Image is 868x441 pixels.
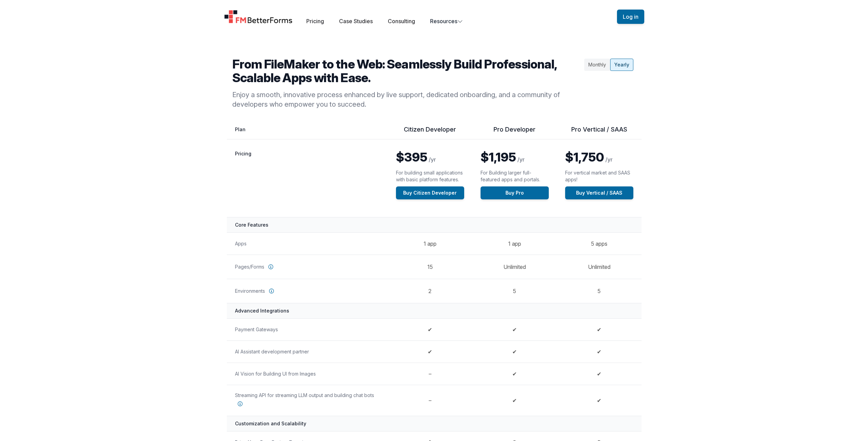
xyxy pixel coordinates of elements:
th: Streaming API for streaming LLM output and building chat bots [227,385,388,416]
td: ✔ [472,318,557,340]
button: Log in [617,10,644,24]
p: Enjoy a smooth, innovative process enhanced by live support, dedicated onboarding, and a communit... [232,90,582,109]
td: 5 apps [557,232,642,255]
th: Pages/Forms [227,255,388,279]
span: /yr [605,156,613,163]
a: Pricing [306,18,324,25]
th: Pro Vertical / SAAS [557,125,642,139]
th: Customization and Scalability [227,416,642,431]
th: Citizen Developer [388,125,472,139]
td: Unlimited [472,255,557,279]
span: /yr [429,156,436,163]
p: For vertical market and SAAS apps! [565,169,633,183]
span: /yr [517,156,525,163]
td: 15 [388,255,472,279]
button: Resources [430,17,463,25]
a: Buy Citizen Developer [396,186,464,199]
th: Advanced Integrations [227,303,642,318]
td: ✔ [557,318,642,340]
td: ✔ [472,385,557,416]
td: ✔ [557,363,642,385]
span: Plan [235,126,246,132]
h2: From FileMaker to the Web: Seamlessly Build Professional, Scalable Apps with Ease. [232,57,582,85]
td: ✔ [388,318,472,340]
span: $1,750 [565,150,604,165]
td: – [388,363,472,385]
th: AI Vision for Building UI from Images [227,363,388,385]
span: $1,195 [481,150,516,165]
td: 1 app [472,232,557,255]
p: For building small applications with basic platform features. [396,169,464,183]
td: ✔ [557,385,642,416]
td: 5 [557,279,642,303]
td: ✔ [472,340,557,363]
th: Payment Gateways [227,318,388,340]
nav: Global [216,8,652,25]
th: Core Features [227,217,642,232]
th: Apps [227,232,388,255]
div: Monthly [584,59,610,71]
td: ✔ [472,363,557,385]
td: 2 [388,279,472,303]
td: 5 [472,279,557,303]
div: Yearly [610,59,633,71]
th: AI Assistant development partner [227,340,388,363]
span: $395 [396,150,427,165]
td: ✔ [557,340,642,363]
a: Home [224,10,293,24]
td: – [388,385,472,416]
td: Unlimited [557,255,642,279]
a: Buy Pro [481,186,549,199]
th: Pricing [227,139,388,217]
a: Case Studies [339,18,373,25]
td: 1 app [388,232,472,255]
th: Environments [227,279,388,303]
p: For Building larger full-featured apps and portals. [481,169,549,183]
th: Pro Developer [472,125,557,139]
a: Buy Vertical / SAAS [565,186,633,199]
td: ✔ [388,340,472,363]
a: Consulting [388,18,415,25]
